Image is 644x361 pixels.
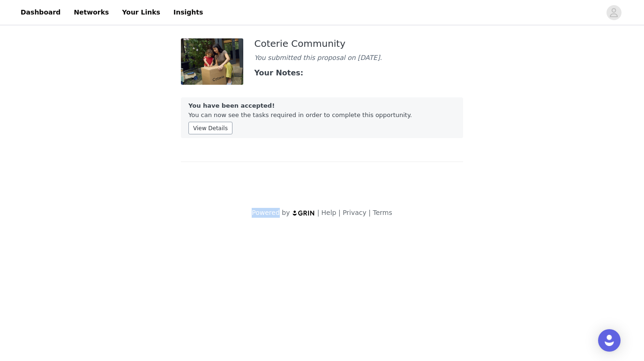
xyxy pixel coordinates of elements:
[598,329,621,352] div: Open Intercom Messenger
[188,122,232,134] button: View Details
[338,209,341,216] span: |
[68,2,114,23] a: Networks
[317,209,320,216] span: |
[181,38,243,85] img: 2218bfb4-fa55-4aec-ad1b-d117d188f452.jpg
[181,97,463,138] div: You can now see the tasks required in order to complete this opportunity.
[188,102,275,109] strong: You have been accepted!
[255,38,390,49] div: Coterie Community
[255,53,390,63] div: You submitted this proposal on [DATE].
[168,2,209,23] a: Insights
[255,68,304,77] strong: Your Notes:
[322,209,337,216] a: Help
[292,210,315,216] img: logo
[373,209,392,216] a: Terms
[15,2,66,23] a: Dashboard
[368,209,371,216] span: |
[116,2,166,23] a: Your Links
[188,123,232,130] a: View Details
[609,5,618,20] div: avatar
[252,209,290,216] span: Powered by
[343,209,367,216] a: Privacy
